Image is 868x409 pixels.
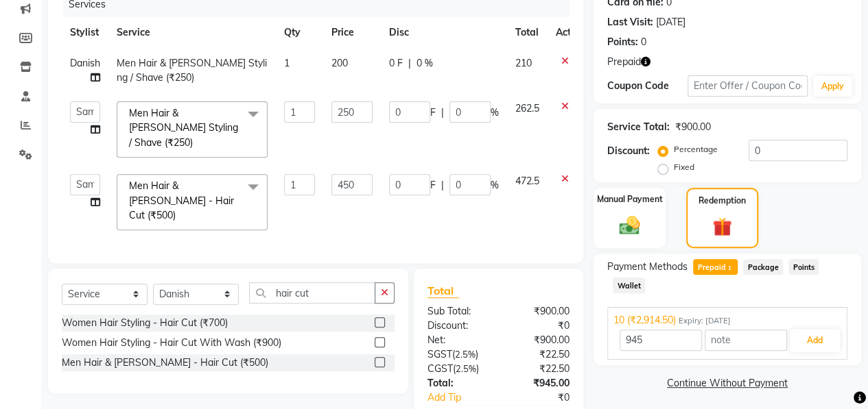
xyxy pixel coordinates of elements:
label: Manual Payment [597,193,663,206]
span: Total [427,284,459,298]
div: ( ) [417,362,499,376]
span: Points [788,259,819,275]
div: Total: [417,376,499,391]
div: Points: [607,35,638,49]
th: Service [108,17,276,48]
div: Women Hair Styling - Hair Cut With Wash (₹900) [62,336,281,350]
div: ₹900.00 [498,304,580,319]
th: Qty [276,17,323,48]
span: 2.5% [455,349,476,360]
span: Expiry: [DATE] [679,315,731,327]
span: | [441,106,444,120]
label: Percentage [674,143,718,156]
img: _cash.svg [613,214,646,238]
span: % [491,106,499,120]
div: ₹22.50 [498,362,580,376]
span: 2.5% [456,363,476,374]
span: Men Hair & [PERSON_NAME] - Hair Cut (₹500) [129,179,234,221]
span: CGST [427,362,453,375]
label: Fixed [674,161,694,173]
span: Payment Methods [607,260,688,274]
span: 0 % [417,56,433,71]
div: ₹22.50 [498,347,580,362]
span: Wallet [613,277,645,293]
span: Men Hair & [PERSON_NAME] Styling / Shave (₹250) [117,57,267,84]
span: | [408,56,411,71]
th: Action [548,17,593,48]
div: Last Visit: [607,15,653,29]
a: Continue Without Payment [596,376,858,391]
div: Men Hair & [PERSON_NAME] - Hair Cut (₹500) [62,356,268,370]
input: note [705,330,787,351]
span: 1 [725,264,733,273]
div: ₹945.00 [498,376,580,391]
span: | [441,178,444,193]
span: 1 [284,57,290,69]
span: 200 [331,57,348,69]
a: x [176,209,182,221]
img: _gift.svg [707,215,738,239]
div: Discount: [607,144,650,158]
button: Apply [813,76,852,97]
span: 472.5 [515,175,539,187]
span: 0 F [389,56,403,71]
div: Women Hair Styling - Hair Cut (₹700) [62,316,228,330]
div: ₹0 [498,319,580,333]
div: 0 [641,35,646,49]
div: Discount: [417,319,499,333]
span: Men Hair & [PERSON_NAME] Styling / Shave (₹250) [129,107,238,149]
input: Search or Scan [249,282,375,303]
span: F [430,106,436,120]
div: Service Total: [607,120,670,134]
span: Prepaid [693,259,738,275]
div: Coupon Code [607,79,688,93]
th: Disc [381,17,507,48]
span: Danish [70,57,100,69]
span: 262.5 [515,102,539,114]
a: Add Tip [417,391,512,405]
a: x [193,136,199,149]
th: Price [323,17,381,48]
div: Sub Total: [417,304,499,319]
span: Prepaid [607,55,641,69]
div: ₹900.00 [498,333,580,347]
input: Amount [620,330,702,351]
span: % [491,178,499,193]
div: ( ) [417,347,499,362]
button: Add [790,329,840,352]
input: Enter Offer / Coupon Code [688,75,808,97]
span: 10 (₹2,914.50) [613,313,676,327]
th: Total [507,17,548,48]
div: ₹0 [512,391,580,405]
label: Redemption [699,195,746,207]
span: SGST [427,348,452,360]
span: F [430,178,436,193]
th: Stylist [62,17,108,48]
span: Package [743,259,783,275]
span: 210 [515,57,532,69]
div: ₹900.00 [675,120,711,134]
div: [DATE] [656,15,685,29]
div: Net: [417,333,499,347]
